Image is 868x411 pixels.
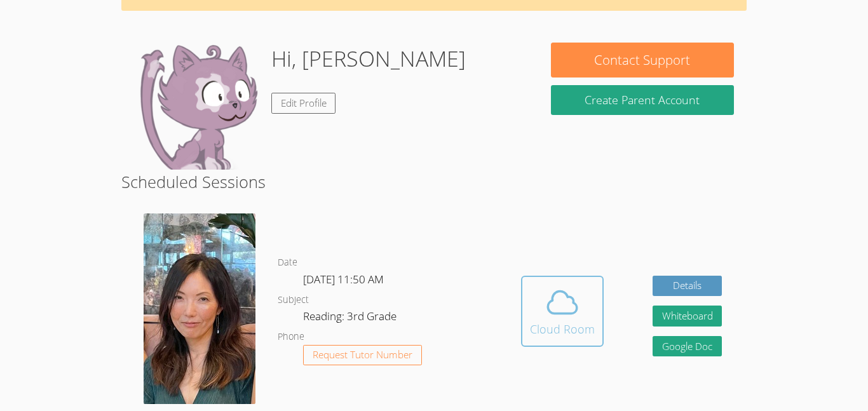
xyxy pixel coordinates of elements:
[121,170,747,194] h2: Scheduled Sessions
[271,93,336,114] a: Edit Profile
[271,43,466,75] h1: Hi, [PERSON_NAME]
[530,320,595,338] div: Cloud Room
[134,43,261,170] img: default.png
[144,213,255,404] img: avatar.png
[653,336,722,357] a: Google Doc
[278,329,304,345] dt: Phone
[278,292,309,308] dt: Subject
[303,345,422,366] button: Request Tutor Number
[551,43,734,77] button: Contact Support
[313,350,412,360] span: Request Tutor Number
[653,306,722,327] button: Whiteboard
[278,255,297,271] dt: Date
[303,272,384,286] span: [DATE] 11:50 AM
[653,276,722,297] a: Details
[521,276,604,347] button: Cloud Room
[303,307,399,329] dd: Reading: 3rd Grade
[551,85,734,115] button: Create Parent Account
